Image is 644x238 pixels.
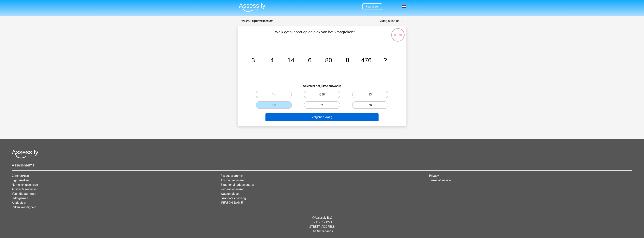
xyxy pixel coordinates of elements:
[12,196,28,200] a: Syllogismen
[304,91,340,98] label: -388
[304,101,340,109] label: 9
[12,183,38,187] a: Numeriek redeneren
[221,174,244,178] a: Redactiesommen
[12,205,36,209] a: Reken vaardigheid
[352,91,388,98] label: 13
[12,150,38,158] img: Assessly logo
[221,201,243,204] a: [PERSON_NAME]
[391,28,405,37] div: 01:50
[315,216,332,219] a: Assessly B.V.
[352,101,388,109] label: 78
[12,178,30,182] a: Figuurreeksen
[251,57,255,64] tspan: 3
[12,192,36,195] a: Venn diagrammen
[366,5,379,8] a: Registreer
[346,57,349,64] tspan: 8
[252,19,276,23] strong: cijferreeksen set 1
[12,163,632,167] h5: Assessments
[221,192,239,195] a: Watson glaser
[12,201,27,204] a: Analogieen
[244,29,386,40] p: Welk getal hoort op de plek van het vraagteken?
[12,174,29,178] a: Cijferreeksen
[221,187,244,191] a: Verbaal redeneren
[270,57,274,64] tspan: 4
[308,57,312,64] tspan: 6
[221,196,246,200] a: Error data checking
[256,91,292,98] label: 14
[383,57,387,64] tspan: ?
[429,174,439,178] a: Privacy
[221,178,245,182] a: Abstract redeneren
[12,187,37,191] a: Abstracte matrices
[256,101,292,109] label: 10
[244,81,400,88] h6: Selecteer het juiste antwoord
[287,57,294,64] tspan: 14
[239,3,265,12] img: Assessly
[361,57,372,64] tspan: 476
[325,57,332,64] tspan: 80
[265,113,379,121] button: Volgende vraag
[9,213,635,237] div: © KVK: 76121224 [STREET_ADDRESS] The Netherlands
[379,19,403,23] div: Vraag 8 van de 10
[221,183,255,187] a: Situational judgement test
[241,20,251,22] small: Categorie:
[429,178,451,182] a: Terms of service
